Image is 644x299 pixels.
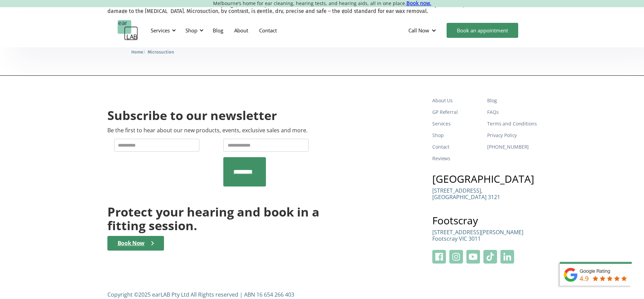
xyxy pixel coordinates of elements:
div: Call Now [408,27,429,34]
div: Shop [185,27,197,34]
a: About Us [432,95,482,106]
a: Blog [487,95,537,106]
a: Terms and Conditions [487,118,537,130]
div: Services [147,20,178,41]
a: GP Referral [432,106,482,118]
div: Copyright ©2025 earLAB Pty Ltd All Rights reserved | ABN 16 654 266 403 [107,291,294,298]
a: Privacy Policy [487,130,537,141]
a: Reviews [432,153,482,164]
div: Book Now [118,240,145,246]
a: Services [432,118,482,130]
span: Microsuction [148,49,174,55]
div: Services [151,27,170,34]
img: Facebook Logo [432,250,446,264]
a: Contact [254,20,282,40]
a: Microsuction [148,48,174,55]
p: [STREET_ADDRESS][PERSON_NAME] Footscray VIC 3011 [432,229,523,242]
p: [STREET_ADDRESS], [GEOGRAPHIC_DATA] 3121 [432,188,500,200]
img: Instagram Logo [449,250,463,264]
p: Be the first to hear about our new products, events, exclusive sales and more. [107,127,308,134]
img: Linkeidn Logo [500,250,514,264]
h3: [GEOGRAPHIC_DATA] [432,174,537,184]
a: [PHONE_NUMBER] [487,141,537,153]
h2: Protect your hearing and book in a fitting session. [107,205,319,232]
form: Newsletter Form [107,139,319,186]
a: Home [131,48,143,55]
iframe: reCAPTCHA [114,157,218,184]
a: home [118,20,138,41]
a: Contact [432,141,482,153]
a: Blog [207,20,229,40]
span: Home [131,49,143,55]
a: Book Now [107,236,164,251]
a: FAQs [487,106,537,118]
li: 〉 [131,48,148,56]
p: Most GPs will treat a blocked ear with an ear syringe, which is a pressurised device that flushes... [107,1,537,14]
div: Call Now [403,20,443,41]
div: Shop [181,20,206,41]
h2: Subscribe to our newsletter [107,108,277,124]
a: [STREET_ADDRESS],[GEOGRAPHIC_DATA] 3121 [432,188,500,206]
a: Shop [432,130,482,141]
nav: What makes Microsuction a preferred choice compared to other methods?What makes Microsuction a pr... [107,1,537,21]
a: Book an appointment [447,23,518,38]
h3: Footscray [432,215,537,226]
a: About [229,20,254,40]
a: [STREET_ADDRESS][PERSON_NAME]Footscray VIC 3011 [432,229,523,247]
